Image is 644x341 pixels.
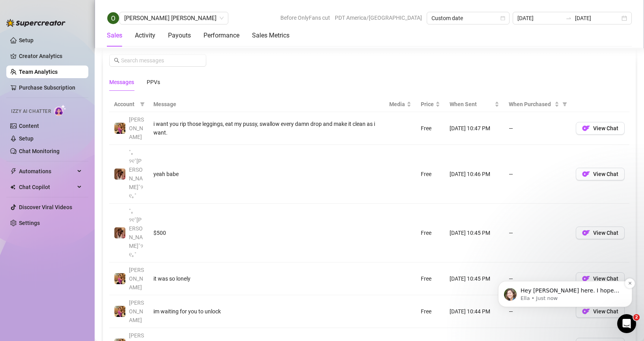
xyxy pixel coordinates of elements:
span: [PERSON_NAME] [129,116,144,140]
img: OF [582,229,590,237]
input: End date [575,14,620,22]
span: filter [140,102,145,107]
td: [DATE] 10:47 PM [445,112,504,145]
a: Team Analytics [19,69,58,75]
span: filter [138,98,146,110]
div: Sales Metrics [252,31,289,40]
span: When Sent [450,100,493,109]
div: Payouts [168,31,191,40]
a: Purchase Subscription [19,81,82,94]
button: OFView Chat [576,227,625,239]
span: swap-right [566,15,572,21]
span: ˚｡୨୧˚[PERSON_NAME]˚୨୧｡˚ [129,208,143,258]
td: Free [416,295,445,328]
span: Oloyede Ilias Opeyemi [124,12,224,24]
span: Chat Copilot [19,181,75,193]
td: — [504,145,571,204]
div: PPVs [147,78,160,86]
img: Oloyede Ilias Opeyemi [107,12,119,24]
img: AI Chatter [54,105,66,116]
span: to [566,15,572,21]
span: PDT America/[GEOGRAPHIC_DATA] [335,12,422,24]
img: Daniela [114,306,125,317]
td: [DATE] 10:45 PM [445,262,504,295]
span: 2 [633,314,640,320]
img: OF [582,124,590,132]
span: [PERSON_NAME] [129,300,144,323]
td: Free [416,112,445,145]
a: Setup [19,135,34,142]
img: logo-BBDzfeDw.svg [6,19,65,27]
a: Setup [19,37,34,43]
span: Custom date [431,12,505,24]
div: Sales [107,31,122,40]
img: Chat Copilot [10,184,15,190]
a: Discover Viral Videos [19,204,72,210]
span: Izzy AI Chatter [11,108,51,115]
a: Settings [19,220,40,226]
p: Message from Ella, sent Just now [34,64,136,71]
span: filter [562,102,567,107]
td: — [504,112,571,145]
span: View Chat [593,230,618,236]
a: OFView Chat [576,127,625,133]
iframe: Intercom notifications message [486,231,644,320]
span: thunderbolt [10,168,17,174]
th: When Sent [445,97,504,112]
div: i want you rip those leggings, eat my pussy, swallow every damn drop and make it clean as i want. [153,120,380,137]
td: [DATE] 10:44 PM [445,295,504,328]
td: Free [416,204,445,262]
th: Message [149,97,385,112]
input: Start date [517,14,562,22]
img: Profile image for Ella [18,57,30,69]
a: OFView Chat [576,173,625,179]
a: Content [19,123,39,129]
td: [DATE] 10:45 PM [445,204,504,262]
button: Dismiss notification [138,47,149,57]
div: $500 [153,229,380,237]
span: calendar [500,16,505,21]
img: ˚｡୨୧˚Quinn˚୨୧｡˚ [114,227,125,238]
span: Hey [PERSON_NAME] here. I hope you’re loving your new onlyfans superpowers! 💥 Quick heads-up—your... [34,56,136,149]
span: ˚｡୨୧˚[PERSON_NAME]˚୨୧｡˚ [129,149,143,199]
div: it was so lonely [153,274,380,283]
span: [PERSON_NAME] [129,267,144,290]
span: Media [389,100,405,109]
iframe: Intercom live chat [617,314,636,333]
div: im waiting for you to unlock [153,307,380,316]
span: View Chat [593,171,618,177]
div: Messages [109,78,134,86]
span: Before OnlyFans cut [280,12,330,24]
span: Price [421,100,434,109]
td: Free [416,145,445,204]
span: View Chat [593,125,618,131]
span: search [114,58,119,63]
img: Daniela [114,273,125,284]
td: [DATE] 10:46 PM [445,145,504,204]
input: Search messages [121,56,202,65]
th: When Purchased [504,97,571,112]
span: filter [561,98,569,110]
div: Activity [135,31,155,40]
button: OFView Chat [576,122,625,135]
div: yeah babe [153,170,380,178]
button: OFView Chat [576,168,625,180]
a: Chat Monitoring [19,148,60,154]
a: Creator Analytics [19,50,82,62]
span: When Purchased [509,100,553,109]
span: Automations [19,165,75,178]
img: Daniela [114,123,125,134]
th: Media [385,97,416,112]
div: Performance [203,31,239,40]
img: OF [582,170,590,178]
td: — [504,204,571,262]
td: Free [416,262,445,295]
div: message notification from Ella, Just now. Hey Anthony, Ella here. I hope you’re loving your new o... [12,50,146,76]
img: ˚｡୨୧˚Quinn˚୨୧｡˚ [114,169,125,180]
th: Price [416,97,445,112]
span: Account [114,100,137,109]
